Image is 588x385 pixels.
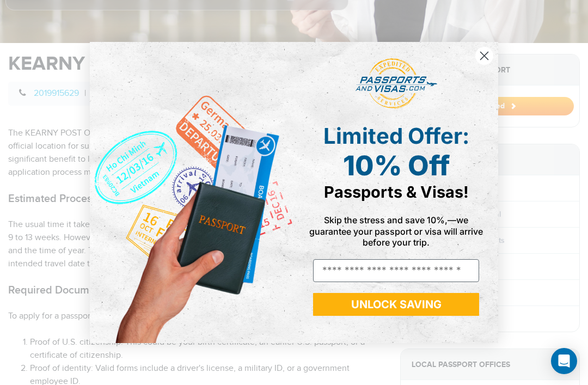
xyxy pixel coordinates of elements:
[475,46,494,65] button: Close dialog
[90,42,294,343] img: de9cda0d-0715-46ca-9a25-073762a91ba7.png
[343,149,450,182] span: 10% Off
[324,182,469,201] span: Passports & Visas!
[309,215,483,247] span: Skip the stress and save 10%,—we guarantee your passport or visa will arrive before your trip.
[313,293,479,316] button: UNLOCK SAVING
[323,123,469,149] span: Limited Offer:
[356,58,437,109] img: passports and visas
[551,348,577,374] div: Open Intercom Messenger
